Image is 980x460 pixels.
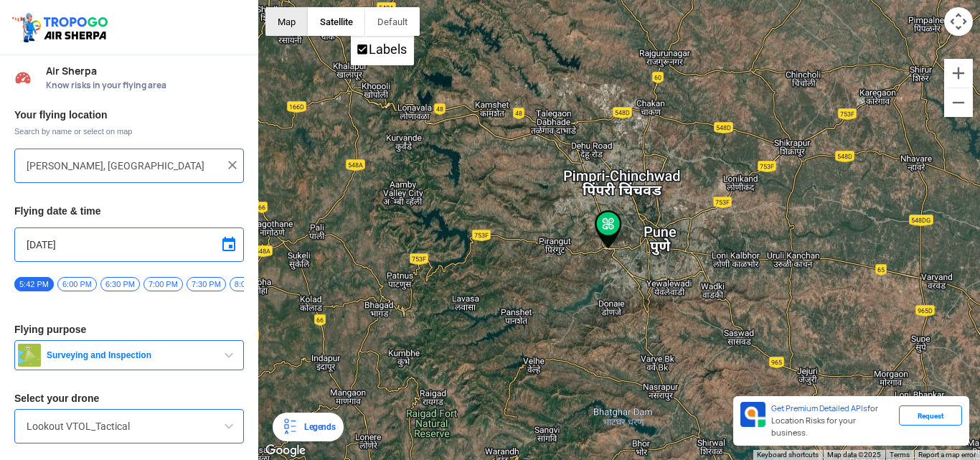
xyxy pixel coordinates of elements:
div: Legends [298,418,335,436]
h3: Your flying location [14,110,244,120]
span: Know risks in your flying area [46,80,244,91]
img: Premium APIs [740,402,765,427]
span: 6:30 PM [100,277,140,291]
li: Labels [352,37,413,64]
span: 7:30 PM [187,277,226,291]
img: Risk Scores [14,69,32,86]
button: Keyboard shortcuts [757,450,819,460]
img: Legends [281,418,298,436]
span: Search by name or select on map [14,126,244,137]
button: Surveying and Inspection [14,340,244,370]
button: Show satellite imagery [308,7,365,36]
a: Report a map error [918,451,976,459]
img: Google [262,441,309,460]
h3: Select your drone [14,393,244,403]
img: ic_close.png [225,158,240,172]
span: Get Premium Detailed APIs [771,403,867,413]
span: 7:00 PM [143,277,183,291]
span: 8:00 PM [230,277,269,291]
img: ic_tgdronemaps.svg [11,11,113,44]
div: for Location Risks for your business. [765,402,899,440]
a: Terms [890,451,910,459]
button: Map camera controls [944,7,973,36]
input: Search by name or Brand [27,418,232,435]
span: Air Sherpa [46,65,244,77]
span: 5:42 PM [14,277,54,291]
input: Select Date [27,236,232,253]
a: Open this area in Google Maps (opens a new window) [262,441,309,460]
span: Surveying and Inspection [41,349,220,361]
ul: Show satellite imagery [351,36,414,65]
h3: Flying purpose [14,324,244,334]
input: Search your flying location [27,157,221,174]
button: Zoom out [944,88,973,117]
img: survey.png [18,344,41,367]
button: Show street map [265,7,308,36]
h3: Flying date & time [14,206,244,216]
button: Zoom in [944,59,973,88]
span: Map data ©2025 [827,451,881,459]
label: Labels [369,42,407,57]
span: 6:00 PM [57,277,97,291]
div: Request [899,405,962,426]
